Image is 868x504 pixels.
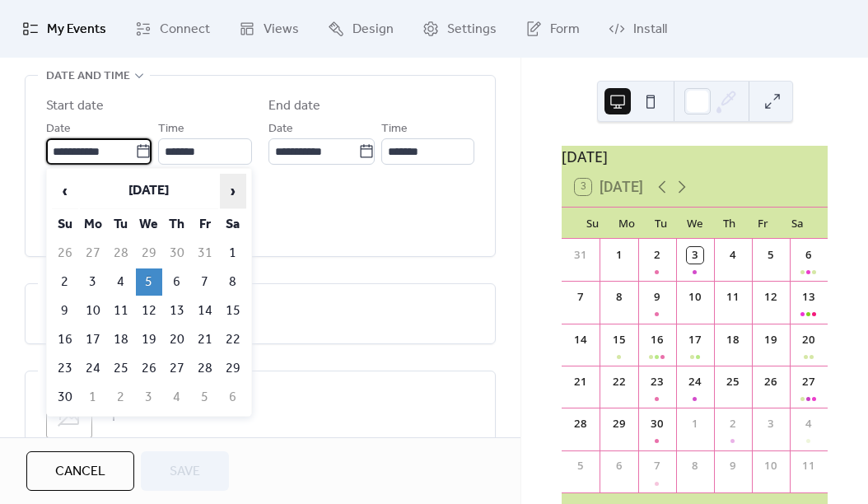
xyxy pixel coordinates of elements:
span: Cancel [55,462,105,482]
span: Install [633,20,667,40]
div: 9 [725,458,741,474]
td: 28 [108,240,134,267]
td: 9 [52,297,78,324]
div: 2 [649,247,665,264]
td: 8 [220,268,246,296]
td: 11 [108,297,134,324]
td: 10 [80,297,106,324]
td: 30 [52,384,78,411]
span: Design [352,20,394,40]
th: Sa [220,211,246,238]
span: ‹ [53,175,77,208]
td: 1 [80,384,106,411]
div: 19 [763,332,779,348]
td: 2 [52,268,78,296]
div: 6 [611,458,628,474]
div: 22 [611,374,628,390]
div: 25 [725,374,741,390]
div: Fr [746,208,781,239]
div: 8 [611,289,628,306]
div: Sa [780,208,814,239]
td: 27 [164,355,190,382]
div: 5 [763,247,779,264]
span: Date [268,119,293,139]
div: 7 [573,289,590,306]
div: 4 [725,247,741,264]
span: Time [381,119,408,139]
td: 30 [164,240,190,267]
button: Cancel [26,451,134,491]
div: 28 [573,416,590,432]
td: 7 [192,268,218,296]
td: 26 [52,240,78,267]
td: 16 [52,326,78,353]
div: 5 [573,458,590,474]
td: 14 [192,297,218,324]
td: 15 [220,297,246,324]
span: Views [264,20,299,40]
div: [DATE] [562,146,828,167]
td: 29 [220,355,246,382]
div: Su [575,208,609,239]
a: Connect [123,7,222,51]
th: Fr [192,211,218,238]
td: 27 [80,240,106,267]
div: 8 [687,458,703,474]
td: 20 [164,326,190,353]
span: My Events [47,20,106,40]
a: Views [226,7,311,51]
div: 3 [763,416,779,432]
span: › [221,175,245,208]
th: Th [164,211,190,238]
div: 30 [649,416,665,432]
a: Install [596,7,679,51]
div: 29 [611,416,628,432]
td: 1 [220,240,246,267]
td: 13 [164,297,190,324]
span: Connect [160,20,210,40]
div: 1 [687,416,703,432]
div: Mo [609,208,644,239]
td: 19 [136,326,162,353]
td: 29 [136,240,162,267]
div: 6 [800,247,817,264]
td: 2 [108,384,134,411]
td: 22 [220,326,246,353]
td: 26 [136,355,162,382]
div: 11 [800,458,817,474]
td: 18 [108,326,134,353]
th: Tu [108,211,134,238]
div: 17 [687,332,703,348]
td: 4 [108,268,134,296]
a: Settings [410,7,509,51]
td: 17 [80,326,106,353]
a: Form [513,7,592,51]
th: Mo [80,211,106,238]
td: 25 [108,355,134,382]
div: 18 [725,332,741,348]
td: 5 [136,268,162,296]
td: 21 [192,326,218,353]
div: 23 [649,374,665,390]
div: 7 [649,458,665,474]
div: 13 [800,289,817,306]
span: Settings [447,20,497,40]
td: 6 [220,384,246,411]
div: 10 [763,458,779,474]
div: 2 [725,416,741,432]
span: Date and time [46,67,130,86]
td: 5 [192,384,218,411]
div: 11 [725,289,741,306]
div: 21 [573,374,590,390]
td: 12 [136,297,162,324]
div: 26 [763,374,779,390]
div: 1 [611,247,628,264]
div: 4 [800,416,817,432]
div: 27 [800,374,817,390]
div: 31 [573,247,590,264]
td: 3 [136,384,162,411]
span: Time [158,119,184,139]
a: My Events [10,7,119,51]
td: 28 [192,355,218,382]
